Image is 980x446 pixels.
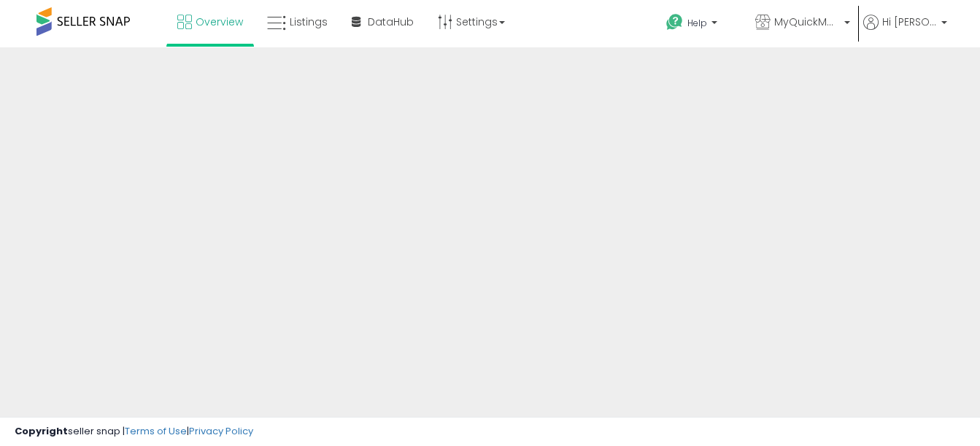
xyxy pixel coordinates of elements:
[665,13,684,31] i: Get Help
[196,15,243,29] span: Overview
[655,2,742,47] a: Help
[15,424,68,438] strong: Copyright
[774,15,840,29] span: MyQuickMart
[290,15,328,29] span: Listings
[368,15,414,29] span: DataHub
[189,424,253,438] a: Privacy Policy
[882,15,937,29] span: Hi [PERSON_NAME]
[863,15,947,47] a: Hi [PERSON_NAME]
[125,424,187,438] a: Terms of Use
[15,425,253,439] div: seller snap | |
[687,17,707,29] span: Help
